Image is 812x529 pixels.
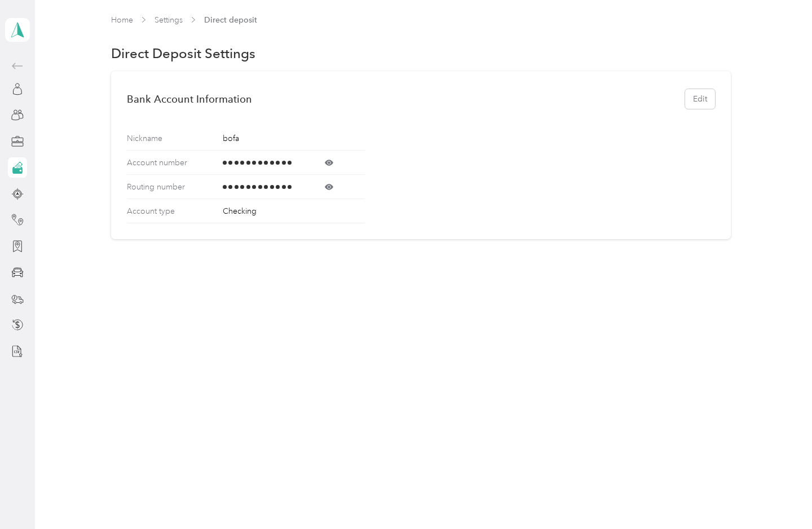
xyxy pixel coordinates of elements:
[127,157,223,169] span: Account number
[111,47,255,59] h1: Direct Deposit Settings
[155,15,183,25] a: Settings
[223,134,239,143] span: bofa
[749,466,812,529] iframe: Everlance-gr Chat Button Frame
[685,89,715,109] button: Edit
[127,205,223,217] span: Account type
[127,133,223,144] span: Nickname
[111,15,133,25] a: Home
[127,181,223,193] span: Routing number
[204,14,257,26] span: Direct deposit
[223,206,257,216] span: Checking
[127,93,252,105] h2: Bank Account Information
